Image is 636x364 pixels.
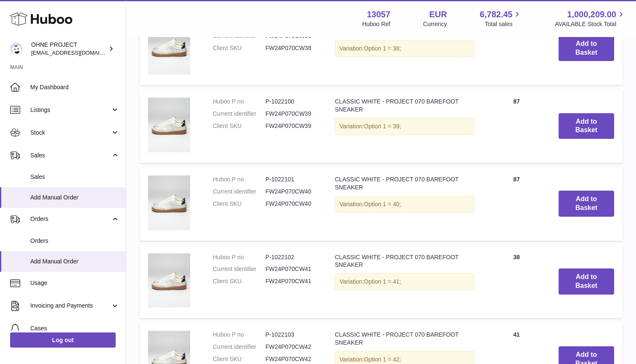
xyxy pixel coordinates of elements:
[326,11,483,85] td: CLASSIC WHITE - PROJECT 070 BAREFOOT SNEAKER
[30,129,111,137] span: Stock
[265,355,318,363] dd: FW24P070CW42
[30,302,111,310] span: Invoicing and Payments
[148,98,190,152] img: CLASSIC WHITE - PROJECT 070 BAREFOOT SNEAKER
[30,324,119,332] span: Cases
[326,245,483,319] td: CLASSIC WHITE - PROJECT 070 BAREFOOT SNEAKER
[480,9,513,20] span: 6,782.45
[213,44,265,52] dt: Client SKU
[213,110,265,118] dt: Current identifier
[559,35,614,61] button: Add to Basket
[362,20,390,28] div: Huboo Ref
[364,278,401,285] span: Option 1 = 41;
[429,9,447,20] strong: EUR
[335,196,474,213] div: Variation:
[265,200,318,208] dd: FW24P070CW40
[555,9,626,28] a: 1,000,209.00 AVAILABLE Stock Total
[265,277,318,285] dd: FW24P070CW41
[213,200,265,208] dt: Client SKU
[213,343,265,351] dt: Current identifier
[265,44,318,52] dd: FW24P070CW38
[213,355,265,363] dt: Client SKU
[265,265,318,273] dd: FW24P070CW41
[364,45,401,52] span: Option 1 = 38;
[364,356,401,363] span: Option 1 = 42;
[483,245,550,319] td: 38
[483,167,550,241] td: 87
[213,253,265,261] dt: Huboo P no
[265,331,318,339] dd: P-1022103
[30,106,111,114] span: Listings
[483,11,550,85] td: 81
[148,175,190,230] img: CLASSIC WHITE - PROJECT 070 BAREFOOT SNEAKER
[30,173,119,181] span: Sales
[213,98,265,106] dt: Huboo P no
[148,20,190,74] img: CLASSIC WHITE - PROJECT 070 BAREFOOT SNEAKER
[567,9,616,20] span: 1,000,209.00
[423,20,447,28] div: Currency
[213,265,265,273] dt: Current identifier
[483,89,550,163] td: 87
[265,343,318,351] dd: FW24P070CW42
[367,9,390,20] strong: 13057
[559,268,614,295] button: Add to Basket
[480,9,522,28] a: 6,782.45 Total sales
[265,98,318,106] dd: P-1022100
[30,83,119,91] span: My Dashboard
[213,175,265,183] dt: Huboo P no
[213,188,265,196] dt: Current identifier
[30,258,119,266] span: Add Manual Order
[364,123,401,130] span: Option 1 = 39;
[485,20,522,28] span: Total sales
[335,273,474,290] div: Variation:
[364,201,401,207] span: Option 1 = 40;
[326,89,483,163] td: CLASSIC WHITE - PROJECT 070 BAREFOOT SNEAKER
[559,191,614,217] button: Add to Basket
[30,215,111,223] span: Orders
[30,194,119,202] span: Add Manual Order
[30,279,119,287] span: Usage
[555,20,626,28] span: AVAILABLE Stock Total
[213,331,265,339] dt: Huboo P no
[10,332,116,348] a: Log out
[335,118,474,135] div: Variation:
[30,151,111,159] span: Sales
[30,237,119,245] span: Orders
[213,122,265,130] dt: Client SKU
[10,43,23,55] img: support@ohneproject.com
[326,167,483,241] td: CLASSIC WHITE - PROJECT 070 BAREFOOT SNEAKER
[265,122,318,130] dd: FW24P070CW39
[265,188,318,196] dd: FW24P070CW40
[213,277,265,285] dt: Client SKU
[265,253,318,261] dd: P-1022102
[148,253,190,308] img: CLASSIC WHITE - PROJECT 070 BAREFOOT SNEAKER
[265,110,318,118] dd: FW24P070CW39
[31,49,124,56] span: [EMAIL_ADDRESS][DOMAIN_NAME]
[559,113,614,139] button: Add to Basket
[31,41,107,57] div: OHNE PROJECT
[335,40,474,57] div: Variation:
[265,175,318,183] dd: P-1022101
